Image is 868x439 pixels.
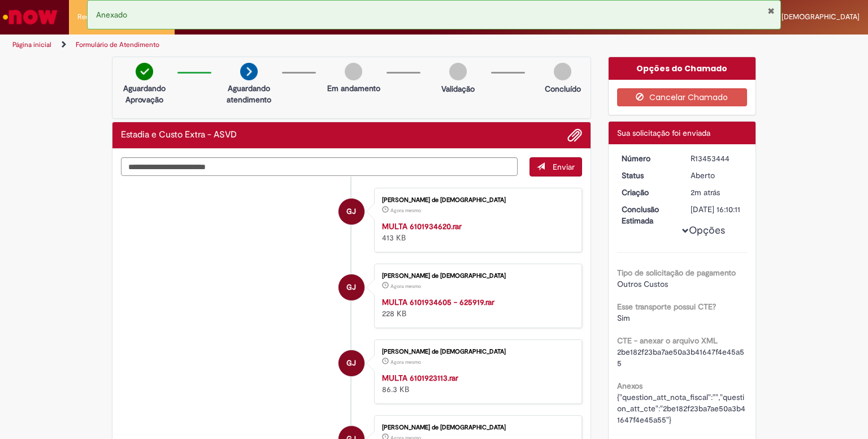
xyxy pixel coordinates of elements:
[390,207,421,214] span: Agora mesmo
[382,348,570,355] div: [PERSON_NAME] de [DEMOGRAPHIC_DATA]
[390,359,421,365] span: Agora mesmo
[345,63,362,80] img: img-circle-grey.png
[121,130,237,140] h2: Estadia e Custo Extra - ASVD Histórico de tíquete
[136,63,153,80] img: check-circle-green.png
[617,88,748,106] button: Cancelar Chamado
[617,128,710,138] span: Sua solicitação foi enviada
[691,187,720,197] time: 27/08/2025 16:10:05
[96,10,127,20] span: Anexado
[77,11,117,23] span: Requisições
[338,350,364,376] div: Gilmar Medeiros de Jesus
[530,157,582,177] button: Enviar
[449,63,467,80] img: img-circle-grey.png
[8,35,570,55] ul: Trilhas de página
[382,273,570,279] div: [PERSON_NAME] de [DEMOGRAPHIC_DATA]
[382,197,570,204] div: [PERSON_NAME] de [DEMOGRAPHIC_DATA]
[382,221,462,231] a: MULTA 6101934620.rar
[711,12,860,21] span: [PERSON_NAME] de [DEMOGRAPHIC_DATA]
[346,350,356,377] span: GJ
[327,83,380,94] p: Em andamento
[691,187,743,198] div: 27/08/2025 16:10:05
[691,204,743,215] div: [DATE] 16:10:11
[338,274,364,300] div: Gilmar Medeiros de Jesus
[382,372,570,395] div: 86.3 KB
[117,83,172,105] p: Aguardando Aprovação
[12,40,51,49] a: Página inicial
[691,187,720,197] span: 2m atrás
[382,221,570,243] div: 413 KB
[617,335,718,346] b: CTE - anexar o arquivo XML
[691,170,743,181] div: Aberto
[617,392,745,425] span: {"question_att_nota_fiscal":"","question_att_cte":"2be182f23ba7ae50a3b41647f4e45a55"}
[382,296,570,319] div: 228 KB
[222,83,276,105] p: Aguardando atendimento
[1,6,59,28] img: ServiceNow
[121,157,518,177] textarea: Digite sua mensagem aqui...
[545,83,581,94] p: Concluído
[617,268,736,278] b: Tipo de solicitação de pagamento
[76,40,159,49] a: Formulário de Atendimento
[617,302,716,312] b: Esse transporte possui CTE?
[338,199,364,225] div: Gilmar Medeiros de Jesus
[382,424,570,431] div: [PERSON_NAME] de [DEMOGRAPHIC_DATA]
[390,283,421,290] span: Agora mesmo
[346,198,356,225] span: GJ
[567,128,582,143] button: Adicionar anexos
[767,6,775,15] button: Fechar Notificação
[617,313,630,323] span: Sim
[617,279,668,289] span: Outros Custos
[617,347,744,368] span: 2be182f23ba7ae50a3b41647f4e45a55
[613,187,683,198] dt: Criação
[240,63,258,80] img: arrow-next.png
[617,381,643,391] b: Anexos
[441,83,475,94] p: Validação
[613,170,683,181] dt: Status
[554,63,571,80] img: img-circle-grey.png
[382,373,458,383] a: MULTA 6101923113.rar
[613,204,683,226] dt: Conclusão Estimada
[691,153,743,164] div: R13453444
[553,162,575,172] span: Enviar
[346,274,356,301] span: GJ
[613,153,683,164] dt: Número
[382,297,494,307] a: MULTA 6101934605 - 625919.rar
